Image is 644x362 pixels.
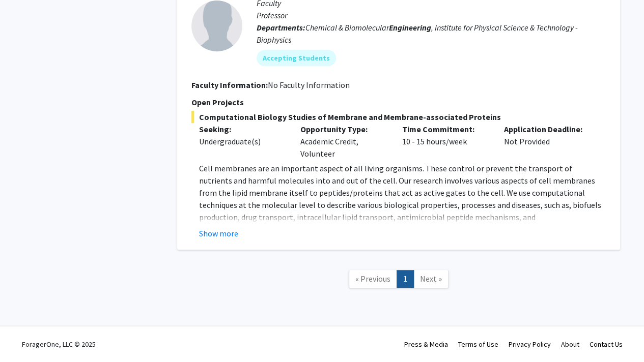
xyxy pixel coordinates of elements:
[22,326,96,362] div: ForagerOne, LLC © 2025
[397,270,414,288] a: 1
[268,80,350,90] span: No Faculty Information
[420,274,442,284] span: Next »
[199,227,238,239] button: Show more
[300,123,387,135] p: Opportunity Type:
[8,316,43,354] iframe: Chat
[509,340,551,349] a: Privacy Policy
[191,111,606,123] span: Computational Biology Studies of Membrane and Membrane-associated Proteins
[590,340,623,349] a: Contact Us
[458,340,498,349] a: Terms of Use
[413,270,449,288] a: Next Page
[504,123,591,135] p: Application Deadline:
[177,260,620,301] nav: Page navigation
[561,340,579,349] a: About
[199,135,286,147] div: Undergraduate(s)
[404,340,448,349] a: Press & Media
[257,22,305,33] b: Departments:
[293,123,395,160] div: Academic Credit, Volunteer
[191,96,606,108] p: Open Projects
[257,50,336,66] mat-chip: Accepting Students
[257,22,578,45] span: Chemical & Biomolecular , Institute for Physical Science & Technology - Biophysics
[496,123,598,160] div: Not Provided
[389,22,431,33] b: Engineering
[402,123,489,135] p: Time Commitment:
[199,162,606,284] p: Cell membranes are an important aspect of all living organisms. These control or prevent the tran...
[257,9,606,21] p: Professor
[349,270,397,288] a: Previous Page
[395,123,496,160] div: 10 - 15 hours/week
[199,123,286,135] p: Seeking:
[355,274,390,284] span: « Previous
[191,80,268,90] b: Faculty Information:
